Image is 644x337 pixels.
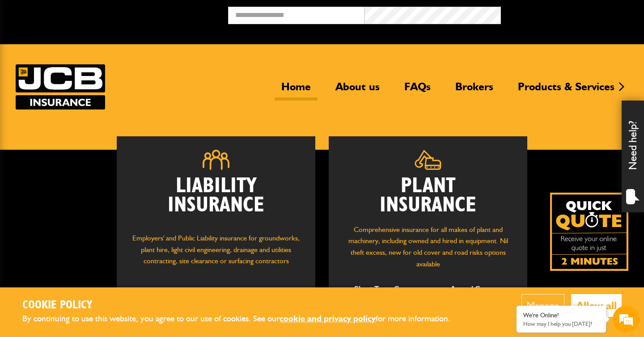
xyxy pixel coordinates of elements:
[275,80,318,101] a: Home
[571,294,622,317] button: Allow all
[22,312,465,326] p: By continuing to use this website, you agree to our use of cookies. See our for more information.
[523,320,599,327] p: How may I help you today?
[501,7,637,21] button: Broker Login
[22,299,465,312] h2: Cookie Policy
[329,80,386,101] a: About us
[16,64,105,110] a: JCB Insurance Services
[342,177,514,215] h2: Plant Insurance
[550,193,628,271] a: Get your insurance quote isn just 2-minutes
[435,283,510,295] p: Annual Cover
[280,313,376,324] a: cookie and privacy policy
[521,294,564,317] button: Manage
[449,80,500,101] a: Brokers
[346,283,421,295] p: Short Term Cover
[342,224,514,270] p: Comprehensive insurance for all makes of plant and machinery, including owned and hired in equipm...
[398,80,437,101] a: FAQs
[511,80,621,101] a: Products & Services
[523,312,599,319] div: We're Online!
[622,101,644,212] div: Need help?
[550,193,628,271] img: Quick Quote
[130,177,302,224] h2: Liability Insurance
[16,64,105,110] img: JCB Insurance Services logo
[130,232,302,275] p: Employers' and Public Liability insurance for groundworks, plant hire, light civil engineering, d...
